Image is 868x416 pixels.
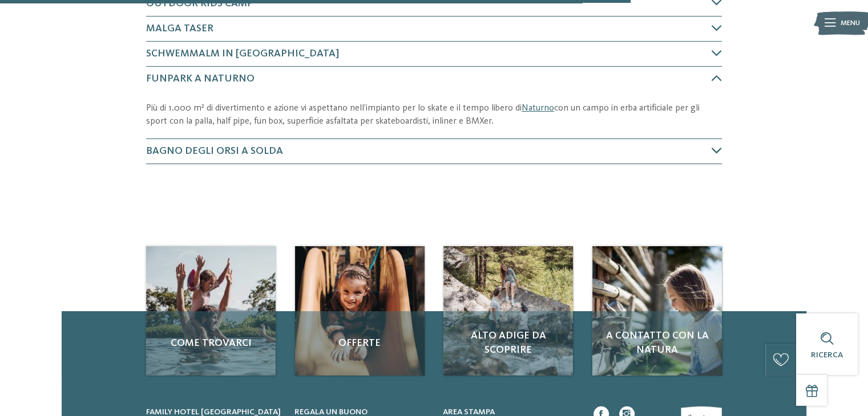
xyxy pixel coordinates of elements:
span: Bagno degli orsi a Solda [146,146,283,156]
span: Schwemmalm in [GEOGRAPHIC_DATA] [146,48,339,59]
span: Malga Taser [146,23,213,34]
span: Funpark a Naturno [146,74,255,84]
a: Scoprite i parchi giochi più belli Alto Adige da scoprire [443,246,573,376]
img: Scoprite i parchi giochi più belli [443,246,573,376]
img: Scoprite i parchi giochi più belli [592,246,722,376]
a: Scoprite i parchi giochi più belli Come trovarci [146,246,276,376]
img: Scoprite i parchi giochi più belli [295,246,425,376]
a: Naturno [522,104,554,113]
span: Ricerca [811,351,843,359]
span: Area stampa [442,408,494,416]
img: Scoprite i parchi giochi più belli [146,246,276,376]
span: A contatto con la natura [603,329,712,357]
span: Alto Adige da scoprire [454,329,563,357]
span: Regala un buono [294,408,368,416]
span: Offerte [305,336,414,350]
span: Family hotel [GEOGRAPHIC_DATA] [146,408,281,416]
span: Come trovarci [156,336,265,350]
p: Più di 1.000 m² di divertimento e azione vi aspettano nell’impianto per lo skate e il tempo liber... [146,102,722,128]
a: Scoprite i parchi giochi più belli A contatto con la natura [592,246,722,376]
a: Scoprite i parchi giochi più belli Offerte [295,246,425,376]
